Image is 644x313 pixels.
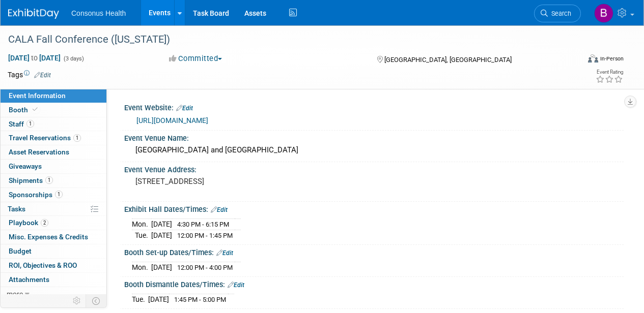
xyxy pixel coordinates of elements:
[177,264,233,271] span: 12:00 PM - 4:00 PM
[124,245,624,258] div: Booth Set-up Dates/Times:
[1,188,106,202] a: Sponsorships1
[124,100,624,113] div: Event Website:
[55,191,63,198] span: 1
[176,105,193,112] a: Edit
[9,261,77,269] span: ROI, Objectives & ROO
[548,10,571,17] span: Search
[68,294,86,307] td: Personalize Event Tab Strip
[9,106,40,114] span: Booth
[148,294,169,305] td: [DATE]
[228,281,244,289] a: Edit
[9,247,32,255] span: Budget
[71,9,126,17] span: Consonus Health
[132,219,151,230] td: Mon.
[1,145,106,159] a: Asset Reservations
[1,202,106,216] a: Tasks
[534,53,624,68] div: Event Format
[384,56,512,64] span: [GEOGRAPHIC_DATA], [GEOGRAPHIC_DATA]
[63,55,84,62] span: (3 days)
[177,221,229,228] span: 4:30 PM - 6:15 PM
[73,134,81,142] span: 1
[216,249,233,257] a: Edit
[165,53,226,64] button: Committed
[151,230,172,241] td: [DATE]
[151,262,172,273] td: [DATE]
[177,232,233,239] span: 12:00 PM - 1:45 PM
[9,162,42,170] span: Giveaways
[596,70,623,75] div: Event Rating
[34,72,51,79] a: Edit
[1,160,106,173] a: Giveaways
[41,219,48,227] span: 2
[1,287,106,301] a: more
[26,120,34,128] span: 1
[5,30,571,49] div: CALA Fall Conference ([US_STATE])
[124,162,624,175] div: Event Venue Address:
[132,294,148,305] td: Tue.
[1,89,106,103] a: Event Information
[8,205,25,213] span: Tasks
[1,259,106,272] a: ROI, Objectives & ROO
[7,290,23,298] span: more
[9,233,88,241] span: Misc. Expenses & Credits
[9,176,53,184] span: Shipments
[174,296,226,303] span: 1:45 PM - 5:00 PM
[9,148,69,156] span: Asset Reservations
[9,218,48,227] span: Playbook
[9,120,34,128] span: Staff
[124,202,624,215] div: Exhibit Hall Dates/Times:
[1,117,106,131] a: Staff1
[9,275,49,284] span: Attachments
[534,5,581,22] a: Search
[132,230,151,241] td: Tue.
[9,191,63,199] span: Sponsorships
[8,70,51,80] td: Tags
[588,54,598,62] img: Format-Inperson.png
[8,9,59,19] img: ExhibitDay
[1,216,106,230] a: Playbook2
[211,206,228,213] a: Edit
[151,219,172,230] td: [DATE]
[132,262,151,273] td: Mon.
[1,174,106,187] a: Shipments1
[1,244,106,258] a: Budget
[1,103,106,117] a: Booth
[124,277,624,290] div: Booth Dismantle Dates/Times:
[8,53,61,62] span: [DATE] [DATE]
[30,54,39,62] span: to
[1,273,106,287] a: Attachments
[1,230,106,244] a: Misc. Expenses & Credits
[136,116,208,124] a: [URL][DOMAIN_NAME]
[594,4,613,23] img: Bridget Crane
[9,91,66,100] span: Event Information
[45,176,53,184] span: 1
[1,131,106,145] a: Travel Reservations1
[86,294,107,307] td: Toggle Event Tabs
[135,177,321,186] pre: [STREET_ADDRESS]
[124,131,624,143] div: Event Venue Name:
[600,55,624,62] div: In-Person
[9,134,81,142] span: Travel Reservations
[33,107,38,112] i: Booth reservation complete
[132,142,616,158] div: [GEOGRAPHIC_DATA] and [GEOGRAPHIC_DATA]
